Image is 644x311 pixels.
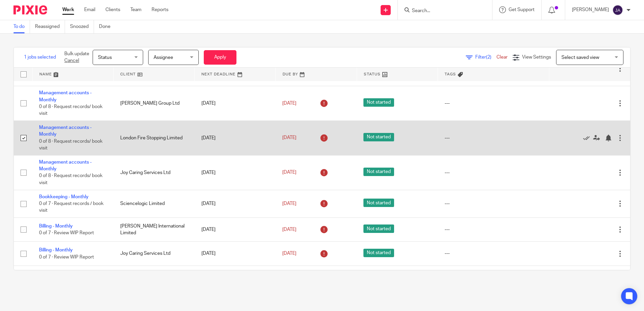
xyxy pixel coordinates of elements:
a: Email [84,6,95,13]
span: Tags [445,72,456,76]
span: [DATE] [282,136,296,140]
a: Management accounts - Monthly [39,91,92,102]
div: --- [445,135,542,141]
td: [DATE] [195,242,276,266]
span: 0 of 8 · Request records/ book visit [39,174,102,185]
span: Not started [363,133,394,141]
span: 0 of 8 · Request records/ book visit [39,104,102,116]
a: Management accounts - Monthly [39,160,92,171]
a: Snoozed [70,20,94,33]
span: Not started [363,224,394,233]
div: --- [445,250,542,257]
td: [PERSON_NAME] [PERSON_NAME] Interiors Limited [114,266,195,293]
td: Joy Caring Services Ltd [114,155,195,190]
a: Done [99,20,116,33]
span: View Settings [522,55,551,60]
img: Pixie [13,5,47,14]
a: Work [62,6,74,13]
td: [DATE] [195,86,276,121]
td: [DATE] [195,155,276,190]
span: [DATE] [282,251,296,256]
td: London Fire Stopping Limited [114,120,195,155]
div: --- [445,169,542,176]
img: svg%3E [612,5,623,15]
span: Not started [363,98,394,107]
span: Not started [363,249,394,257]
span: (2) [486,55,491,60]
td: [DATE] [195,120,276,155]
td: Joy Caring Services Ltd [114,242,195,266]
p: [PERSON_NAME] [572,6,609,13]
td: [PERSON_NAME] International Limited [114,218,195,242]
div: --- [445,100,542,107]
input: Search [411,8,472,14]
td: Sciencelogic Limited [114,190,195,217]
span: 0 of 8 · Request records/ book visit [39,139,102,151]
span: 0 of 7 · Review WIP Report [39,255,94,260]
span: Select saved view [561,55,599,60]
a: Team [130,6,141,13]
a: Clients [105,6,120,13]
span: 0 of 7 · Request records / book visit [39,201,103,213]
a: Mark as done [583,135,593,141]
span: Status [98,55,112,60]
div: --- [445,200,542,207]
div: --- [445,226,542,233]
td: [DATE] [195,218,276,242]
p: Bulk update [64,50,89,64]
span: Not started [363,168,394,176]
a: Billing - Monthly [39,248,73,252]
span: Get Support [509,7,535,12]
a: Cancel [64,58,79,63]
td: [PERSON_NAME] Group Ltd [114,86,195,121]
span: 1 jobs selected [24,54,56,61]
span: [DATE] [282,170,296,175]
td: [DATE] [195,266,276,293]
span: Assignee [154,55,173,60]
a: To do [13,20,30,33]
span: 0 of 7 · Review WIP Report [39,231,94,235]
button: Apply [204,50,236,65]
span: [DATE] [282,201,296,206]
a: Clear [496,55,508,60]
span: [DATE] [282,101,296,106]
span: Filter [475,55,496,60]
td: [DATE] [195,190,276,217]
a: Billing - Monthly [39,224,73,229]
span: Not started [363,199,394,207]
span: 0 of 8 · Request records/ book visit [39,70,102,81]
a: Management accounts - Monthly [39,125,92,137]
a: Bookkeeping - Monthly [39,195,89,199]
a: Reports [152,6,168,13]
a: Reassigned [35,20,65,33]
span: [DATE] [282,227,296,232]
